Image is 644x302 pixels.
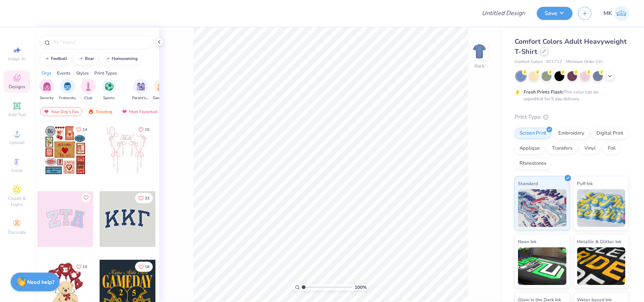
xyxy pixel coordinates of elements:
[476,6,531,21] input: Untitled Design
[153,79,170,101] button: filter button
[101,79,117,101] button: filter button
[41,70,51,77] div: Orgs
[132,79,149,101] button: filter button
[39,79,54,101] button: filter button
[603,143,621,154] div: Foil
[84,95,92,101] span: Club
[604,9,612,18] span: MK
[135,262,153,272] button: Like
[85,107,116,116] div: Trending
[105,82,114,91] img: Sports Image
[39,79,54,101] div: filter for Sorority
[112,57,138,61] div: homecoming
[145,196,149,200] span: 33
[59,79,76,101] div: filter for Fraternity
[52,38,149,46] input: Try "Alpha"
[614,6,629,21] img: Muskan Kumari
[84,82,92,91] img: Club Image
[515,113,629,121] div: Print Type
[4,195,30,207] span: Clipart & logos
[57,70,71,77] div: Events
[85,57,94,61] div: bear
[76,70,89,77] div: Styles
[592,128,628,139] div: Digital Print
[518,247,567,285] img: Neon Ink
[8,56,26,62] span: Image AI
[132,79,149,101] div: filter for Parent's Weekend
[103,95,115,101] span: Sports
[11,167,23,173] span: Greek
[518,238,536,245] span: Neon Ink
[135,124,153,135] button: Like
[604,6,629,21] a: MK
[472,44,487,59] img: Back
[515,128,551,139] div: Screen Print
[40,95,54,101] span: Sorority
[9,84,25,90] span: Designs
[83,265,87,269] span: 10
[63,82,72,91] img: Fraternity Image
[515,37,627,56] span: Comfort Colors Adult Heavyweight T-Shirt
[145,265,149,269] span: 18
[43,109,49,114] img: most_fav.gif
[100,53,141,64] button: homecoming
[579,143,601,154] div: Vinyl
[59,79,76,101] button: filter button
[153,95,170,101] span: Game Day
[81,79,96,101] div: filter for Club
[577,238,622,245] span: Metallic & Glitter Ink
[74,53,98,64] button: bear
[515,158,551,169] div: Rhinestones
[8,112,26,118] span: Add Text
[28,279,55,286] strong: Need help?
[73,262,91,272] button: Like
[8,229,26,235] span: Decorate
[51,57,68,61] div: football
[547,143,577,154] div: Transfers
[81,193,91,202] button: Like
[81,79,96,101] button: filter button
[137,82,145,91] img: Parent's Weekend Image
[566,59,604,65] span: Minimum Order: 24 +
[518,189,567,227] img: Standard
[118,107,161,116] div: Most Favorited
[577,179,593,187] span: Puff Ink
[78,57,84,61] img: trend_line.gif
[44,57,50,61] img: trend_line.gif
[101,79,117,101] div: filter for Sports
[153,79,170,101] div: filter for Game Day
[145,128,149,132] span: 15
[157,82,166,91] img: Game Day Image
[88,109,94,114] img: trending.gif
[121,109,128,114] img: most_fav.gif
[355,284,367,291] span: 100 %
[537,7,573,20] button: Save
[553,128,589,139] div: Embroidery
[40,53,71,64] button: football
[105,57,111,61] img: trend_line.gif
[524,89,564,95] strong: Fresh Prints Flash:
[73,124,91,135] button: Like
[577,189,626,227] img: Puff Ink
[132,95,149,101] span: Parent's Weekend
[43,82,51,91] img: Sorority Image
[59,95,76,101] span: Fraternity
[577,247,626,285] img: Metallic & Glitter Ink
[546,59,562,65] span: # C1717
[524,89,616,102] div: This color can be expedited for 5 day delivery.
[518,179,538,187] span: Standard
[135,193,153,203] button: Like
[94,70,117,77] div: Print Types
[515,59,543,65] span: Comfort Colors
[9,140,25,146] span: Upload
[475,63,484,69] div: Back
[515,143,545,154] div: Applique
[40,107,82,116] div: Your Org's Fav
[83,128,87,132] span: 14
